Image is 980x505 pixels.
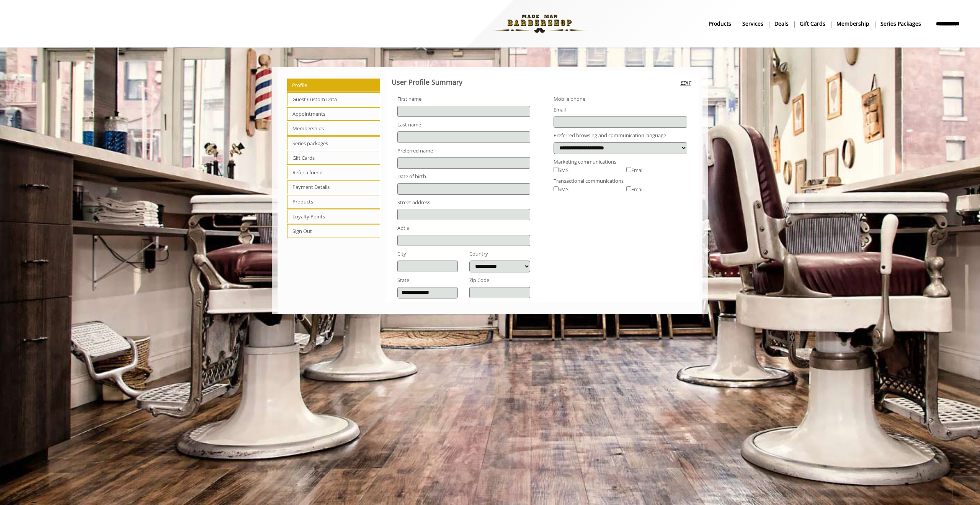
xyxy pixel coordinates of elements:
[742,20,763,28] b: Services
[880,20,921,28] b: Series packages
[709,20,731,28] b: products
[287,92,380,106] span: Guest Custom Data
[287,224,380,238] span: Sign Out
[794,18,831,29] a: Gift cardsgift cards
[703,18,737,29] a: Productsproducts
[831,18,875,29] a: MembershipMembership
[680,79,691,87] i: Edit
[287,210,380,223] span: Loyalty Points
[287,122,380,136] span: Memberships
[287,195,380,209] span: Products
[487,3,592,45] img: Made Man Barbershop logo
[678,71,693,95] button: Edit user profile
[287,180,380,194] span: Payment Details
[287,151,380,165] span: Gift Cards
[737,18,769,29] a: ServicesServices
[769,18,794,29] a: DealsDeals
[800,20,825,28] b: gift cards
[392,77,462,87] b: User Profile Summary
[287,107,380,121] span: Appointments
[287,166,380,180] span: Refer a friend
[287,136,380,150] span: Series packages
[875,18,927,29] a: Series packagesSeries packages
[836,20,869,28] b: Membership
[774,20,789,28] b: Deals
[287,79,380,92] span: Profile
